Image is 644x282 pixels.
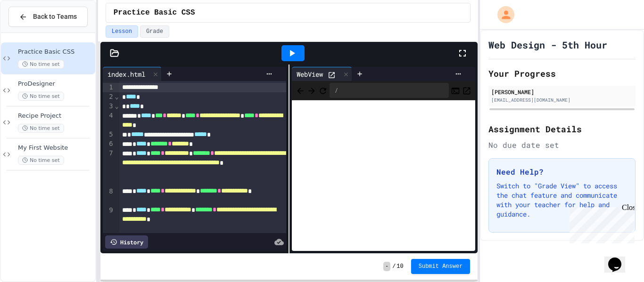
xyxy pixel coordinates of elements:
[18,80,93,88] span: ProDesigner
[103,67,162,81] div: index.html
[114,7,195,18] span: Practice Basic CSS
[103,102,115,111] div: 3
[496,166,627,177] h3: Need Help?
[103,130,115,139] div: 5
[604,244,635,273] iframe: chat widget
[383,262,390,271] span: -
[411,259,471,274] button: Submit Answer
[18,156,64,165] span: No time set
[487,4,517,25] div: My Account
[18,124,64,133] span: No time set
[103,92,115,102] div: 2
[318,85,328,96] button: Refresh
[18,48,93,56] span: Practice Basic CSS
[140,25,169,38] button: Grade
[491,97,633,104] div: [EMAIL_ADDRESS][DOMAIN_NAME]
[491,88,633,96] div: [PERSON_NAME]
[8,7,88,27] button: Back to Teams
[103,69,150,79] div: index.html
[292,100,475,251] iframe: Web Preview
[103,111,115,130] div: 4
[419,263,463,270] span: Submit Answer
[103,149,115,186] div: 7
[4,4,65,60] div: Chat with us now!Close
[292,67,352,81] div: WebView
[18,144,93,152] span: My First Website
[292,69,328,79] div: WebView
[18,92,64,101] span: No time set
[103,83,115,92] div: 1
[33,12,77,22] span: Back to Teams
[103,206,115,234] div: 9
[106,25,138,38] button: Lesson
[396,263,403,270] span: 10
[496,181,627,219] p: Switch to "Grade View" to access the chat feature and communicate with your teacher for help and ...
[566,203,635,243] iframe: chat widget
[392,263,396,270] span: /
[488,139,636,151] div: No due date set
[488,122,636,136] h2: Assignment Details
[296,84,305,96] span: Back
[115,102,119,110] span: Fold line
[307,84,316,96] span: Forward
[18,112,93,120] span: Recipe Project
[462,85,471,96] button: Open in new tab
[488,67,636,80] h2: Your Progress
[103,187,115,206] div: 8
[115,93,119,100] span: Fold line
[330,83,449,98] div: /
[18,60,64,69] span: No time set
[451,85,460,96] button: Console
[103,139,115,149] div: 6
[105,235,148,249] div: History
[488,38,607,51] h1: Web Design - 5th Hour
